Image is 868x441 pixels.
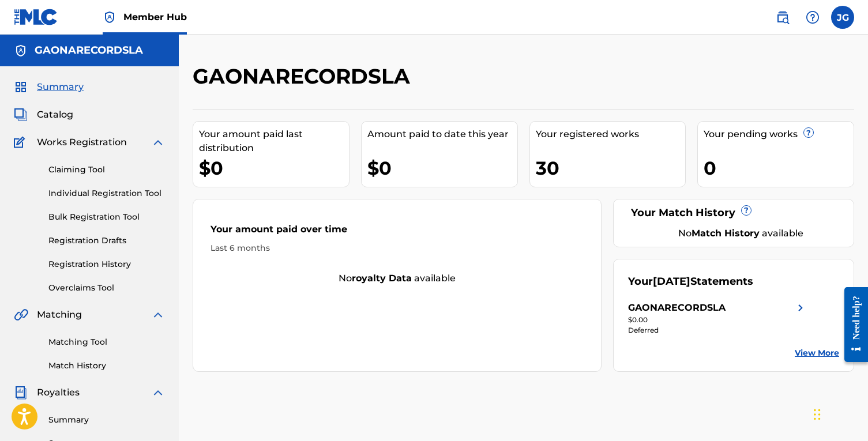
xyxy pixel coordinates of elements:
[704,155,854,181] div: 0
[199,155,349,181] div: $0
[642,227,839,240] div: No available
[14,80,84,94] a: SummarySummary
[48,235,165,247] a: Registration Drafts
[48,211,165,223] a: Bulk Registration Tool
[804,128,813,137] span: ?
[48,164,165,176] a: Claiming Tool
[352,273,412,284] strong: royalty data
[37,135,127,149] span: Works Registration
[836,278,868,371] iframe: Resource Center
[193,272,601,285] div: No available
[776,10,790,24] img: search
[48,336,165,348] a: Matching Tool
[211,223,584,242] div: Your amount paid over time
[37,108,73,122] span: Catalog
[794,301,807,315] img: right chevron icon
[742,206,751,215] span: ?
[103,10,117,24] img: Top Rightsholder
[48,258,165,270] a: Registration History
[193,63,416,89] h2: GAONARECORDSLA
[35,44,143,57] h5: GAONARECORDSLA
[37,308,82,322] span: Matching
[151,386,165,399] img: expand
[628,315,807,325] div: $0.00
[14,80,28,94] img: Summary
[628,301,726,315] div: GAONARECORDSLA
[801,6,824,29] div: Help
[151,308,165,322] img: expand
[628,274,753,289] div: Your Statements
[810,386,868,441] div: Widget de chat
[814,397,821,432] div: Arrastrar
[14,108,28,122] img: Catalog
[810,386,868,441] iframe: Chat Widget
[628,301,807,336] a: GAONARECORDSLAright chevron icon$0.00Deferred
[806,10,820,24] img: help
[795,347,839,359] a: View More
[211,242,584,254] div: Last 6 months
[14,9,58,25] img: MLC Logo
[367,155,517,181] div: $0
[653,275,690,288] span: [DATE]
[151,135,165,149] img: expand
[692,228,760,239] strong: Match History
[123,10,187,24] span: Member Hub
[536,155,686,181] div: 30
[536,127,686,141] div: Your registered works
[14,386,28,399] img: Royalties
[628,205,839,221] div: Your Match History
[48,360,165,372] a: Match History
[37,386,80,399] span: Royalties
[14,108,73,122] a: CatalogCatalog
[14,44,28,58] img: Accounts
[367,127,517,141] div: Amount paid to date this year
[37,80,84,94] span: Summary
[48,414,165,426] a: Summary
[14,308,28,322] img: Matching
[14,135,29,149] img: Works Registration
[831,6,854,29] div: User Menu
[199,127,349,155] div: Your amount paid last distribution
[48,187,165,199] a: Individual Registration Tool
[771,6,794,29] a: Public Search
[628,325,807,336] div: Deferred
[48,282,165,294] a: Overclaims Tool
[704,127,854,141] div: Your pending works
